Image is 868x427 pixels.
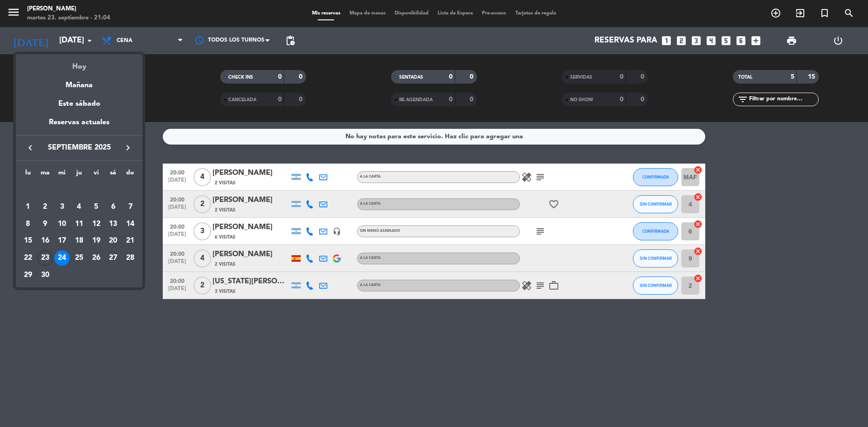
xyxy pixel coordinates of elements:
th: sábado [105,168,122,182]
div: 30 [38,267,53,283]
td: 19 de septiembre de 2025 [88,232,105,249]
button: keyboard_arrow_left [22,142,38,154]
div: 3 [54,199,70,215]
td: 8 de septiembre de 2025 [19,216,37,233]
td: 27 de septiembre de 2025 [105,249,122,267]
div: 15 [20,233,36,249]
td: 10 de septiembre de 2025 [53,216,71,233]
div: 17 [54,233,70,249]
td: 30 de septiembre de 2025 [37,267,54,284]
div: 1 [20,199,36,215]
div: 18 [71,233,87,249]
div: 16 [38,233,53,249]
div: Reservas actuales [16,117,142,135]
div: Este sábado [16,91,142,117]
th: miércoles [53,168,71,182]
div: 29 [20,267,36,283]
i: keyboard_arrow_left [25,142,36,153]
th: jueves [71,168,88,182]
div: 28 [123,250,138,266]
td: 3 de septiembre de 2025 [53,198,71,216]
td: SEP. [19,181,139,198]
div: Hoy [16,54,142,73]
i: keyboard_arrow_right [123,142,133,153]
div: 22 [20,250,36,266]
span: septiembre 2025 [38,142,120,154]
td: 22 de septiembre de 2025 [19,249,37,267]
td: 1 de septiembre de 2025 [19,198,37,216]
div: 21 [123,233,138,249]
div: 12 [89,216,104,232]
div: 11 [71,216,87,232]
div: 2 [38,199,53,215]
td: 5 de septiembre de 2025 [88,198,105,216]
div: 25 [71,250,87,266]
td: 7 de septiembre de 2025 [122,198,139,216]
td: 11 de septiembre de 2025 [71,216,88,233]
td: 25 de septiembre de 2025 [71,249,88,267]
td: 23 de septiembre de 2025 [37,249,54,267]
div: Mañana [16,73,142,91]
td: 21 de septiembre de 2025 [122,232,139,249]
td: 15 de septiembre de 2025 [19,232,37,249]
td: 4 de septiembre de 2025 [71,198,88,216]
td: 26 de septiembre de 2025 [88,249,105,267]
div: 26 [89,250,104,266]
td: 14 de septiembre de 2025 [122,216,139,233]
td: 9 de septiembre de 2025 [37,216,54,233]
th: viernes [88,168,105,182]
div: 27 [105,250,121,266]
td: 17 de septiembre de 2025 [53,232,71,249]
div: 4 [71,199,87,215]
td: 29 de septiembre de 2025 [19,267,37,284]
div: 20 [105,233,121,249]
td: 20 de septiembre de 2025 [105,232,122,249]
td: 13 de septiembre de 2025 [105,216,122,233]
th: martes [37,168,54,182]
div: 14 [123,216,138,232]
button: keyboard_arrow_right [120,142,136,154]
td: 2 de septiembre de 2025 [37,198,54,216]
div: 23 [38,250,53,266]
div: 19 [89,233,104,249]
div: 8 [20,216,36,232]
td: 6 de septiembre de 2025 [105,198,122,216]
td: 16 de septiembre de 2025 [37,232,54,249]
th: lunes [19,168,37,182]
td: 24 de septiembre de 2025 [53,249,71,267]
div: 7 [123,199,138,215]
div: 9 [38,216,53,232]
div: 24 [54,250,70,266]
div: 13 [105,216,121,232]
th: domingo [122,168,139,182]
div: 6 [105,199,121,215]
div: 5 [89,199,104,215]
td: 12 de septiembre de 2025 [88,216,105,233]
div: 10 [54,216,70,232]
td: 18 de septiembre de 2025 [71,232,88,249]
td: 28 de septiembre de 2025 [122,249,139,267]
